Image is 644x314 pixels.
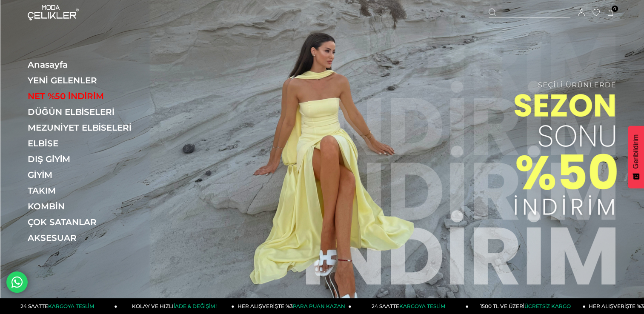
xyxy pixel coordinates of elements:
[28,186,145,196] a: TAKIM
[28,170,145,180] a: GİYİM
[28,233,145,243] a: AKSESUAR
[628,126,644,188] button: Geribildirim - Show survey
[293,303,345,309] span: PARA PUAN KAZAN
[28,91,145,101] a: NET %50 İNDİRİM
[117,298,234,314] a: KOLAY VE HIZLIİADE & DEĞİŞİM!
[28,154,145,164] a: DIŞ GİYİM
[28,123,145,133] a: MEZUNİYET ELBİSELERİ
[174,303,216,309] span: İADE & DEĞİŞİM!
[524,303,571,309] span: ÜCRETSİZ KARGO
[234,298,351,314] a: HER ALIŞVERİŞTE %3PARA PUAN KAZAN
[469,298,586,314] a: 1500 TL VE ÜZERİÜCRETSİZ KARGO
[28,217,145,227] a: ÇOK SATANLAR
[399,303,445,309] span: KARGOYA TESLİM
[632,134,640,169] span: Geribildirim
[607,10,614,16] a: 0
[28,5,79,20] img: logo
[48,303,94,309] span: KARGOYA TESLİM
[28,107,145,117] a: DÜĞÜN ELBİSELERİ
[351,298,468,314] a: 24 SAATTEKARGOYA TESLİM
[28,75,145,86] a: YENİ GELENLER
[612,6,618,12] span: 0
[28,201,145,211] a: KOMBİN
[28,138,145,148] a: ELBİSE
[28,60,145,70] a: Anasayfa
